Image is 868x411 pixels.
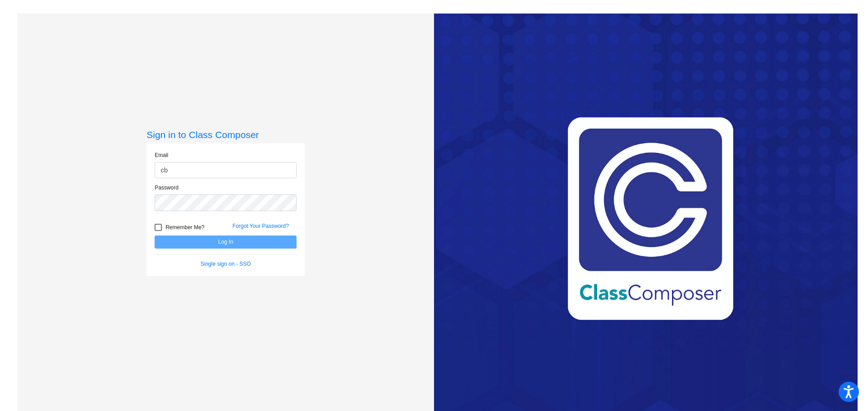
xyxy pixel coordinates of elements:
button: Log In [155,236,297,249]
label: Email [155,151,168,159]
span: Remember Me? [165,222,204,233]
h3: Sign in to Class Composer [146,129,305,140]
label: Password [155,184,179,192]
a: Single sign on - SSO [201,261,251,267]
a: Forgot Your Password? [232,223,289,229]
